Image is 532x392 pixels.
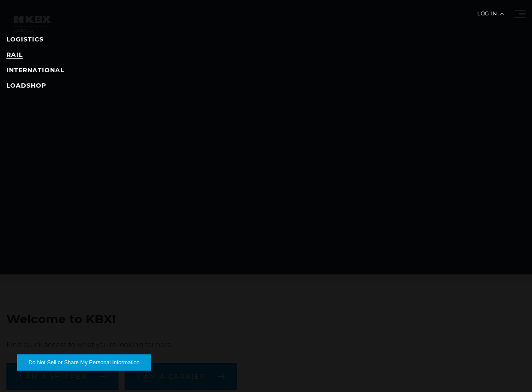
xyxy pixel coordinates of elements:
img: arrow [500,13,504,15]
div: Log in [477,11,504,23]
a: LOGISTICS [6,35,44,43]
a: INTERNATIONAL [6,66,64,74]
a: RAIL [6,51,23,59]
a: LOADSHOP [6,82,46,89]
button: Do Not Sell or Share My Personal Information [17,354,151,371]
